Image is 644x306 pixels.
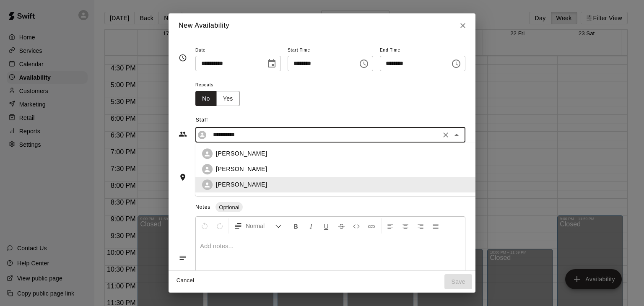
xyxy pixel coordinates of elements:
[383,218,397,233] button: Left Align
[213,218,227,233] button: Redo
[197,218,212,233] button: Undo
[246,222,275,230] span: Normal
[216,181,267,189] p: [PERSON_NAME]
[216,165,267,174] p: [PERSON_NAME]
[380,45,465,56] span: End Time
[216,204,242,210] span: Optional
[289,218,303,233] button: Format Bold
[440,129,452,141] button: Clear
[179,20,229,31] h6: New Availability
[179,130,187,138] svg: Staff
[195,45,281,56] span: Date
[455,18,470,33] button: Close
[195,91,240,106] div: outlined button group
[195,80,247,91] span: Repeats
[304,218,318,233] button: Format Italics
[172,274,199,287] button: Cancel
[195,91,217,106] button: No
[263,55,280,72] button: Choose date, selected date is Aug 18, 2025
[216,150,267,158] p: [PERSON_NAME]
[428,218,443,233] button: Justify Align
[196,114,465,127] span: Staff
[319,218,333,233] button: Format Underline
[179,54,187,62] svg: Timing
[349,218,364,233] button: Insert Code
[288,45,373,56] span: Start Time
[448,55,465,72] button: Choose time, selected time is 9:30 PM
[231,218,285,233] button: Formatting Options
[398,218,413,233] button: Center Align
[216,91,240,106] button: Yes
[179,173,187,182] svg: Rooms
[356,55,372,72] button: Choose time, selected time is 9:00 PM
[195,204,210,210] span: Notes
[334,218,348,233] button: Format Strikethrough
[451,129,462,141] button: Close
[413,218,428,233] button: Right Align
[179,254,187,262] svg: Notes
[364,218,379,233] button: Insert Link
